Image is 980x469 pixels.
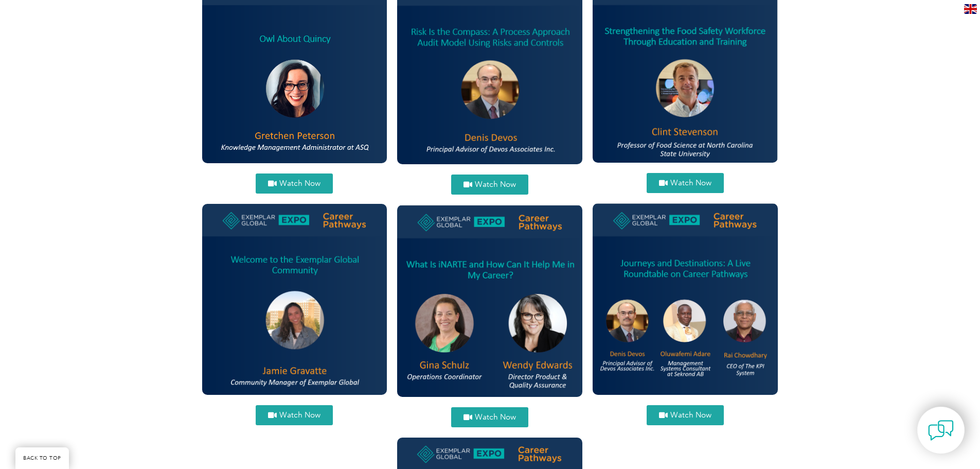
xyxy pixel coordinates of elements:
[964,4,977,14] img: en
[451,175,528,195] a: Watch Now
[670,179,711,187] span: Watch Now
[397,205,582,397] img: gina and wendy
[928,418,954,443] img: contact-chat.png
[15,447,69,469] a: BACK TO TOP
[256,405,333,425] a: Watch Now
[647,173,724,193] a: Watch Now
[475,413,516,421] span: Watch Now
[256,173,333,194] a: Watch Now
[670,411,711,419] span: Watch Now
[279,180,320,187] span: Watch Now
[647,405,724,425] a: Watch Now
[279,411,320,419] span: Watch Now
[202,204,387,395] img: jamie
[451,407,528,427] a: Watch Now
[475,181,516,188] span: Watch Now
